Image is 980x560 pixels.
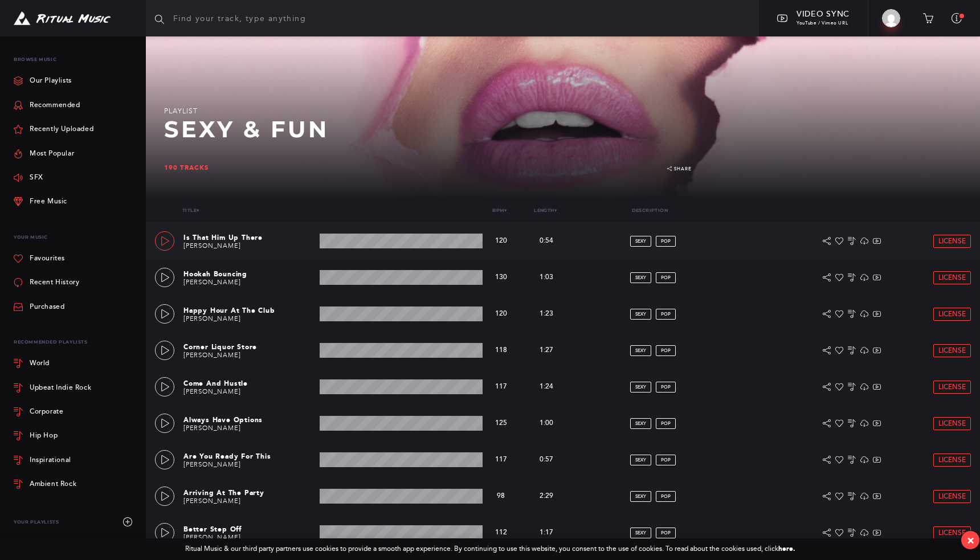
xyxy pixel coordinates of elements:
span: License [938,274,966,281]
div: Hip Hop [30,432,58,439]
a: SFX [14,166,43,190]
a: Bpm [492,207,507,213]
span: pop [661,494,671,499]
p: Always Have Options [183,415,315,425]
p: 112 [487,529,514,537]
span: pop [661,530,671,536]
div: Your Playlists [14,510,137,534]
span: pop [661,312,671,317]
span: sexy [635,421,646,426]
span: sexy [635,457,646,463]
span: License [938,456,966,464]
div: Recommended Playlists [14,333,137,351]
span: ▾ [504,208,507,213]
p: Browse Music [14,50,137,69]
span: License [938,347,966,354]
p: 1:23 [524,309,569,319]
p: 2:29 [524,491,569,501]
span: pop [661,239,671,244]
img: Ritual Music [14,11,111,26]
p: Better Step Off [183,524,315,534]
p: 117 [487,383,514,391]
a: Hip Hop [14,424,137,448]
a: [PERSON_NAME] [183,351,240,359]
p: 1:27 [524,345,569,355]
span: sexy [635,239,646,244]
p: 0:54 [524,236,569,246]
a: Recent History [14,271,79,295]
a: Recently Uploaded [14,117,93,141]
p: Description [568,208,731,213]
span: sexy [635,530,646,536]
a: Favourites [14,247,65,271]
div: Ambient Rock [30,481,76,488]
p: 1:24 [524,382,569,392]
span: License [938,383,966,391]
a: Corporate [14,400,137,424]
a: Share [667,166,691,171]
a: [PERSON_NAME] [183,279,240,286]
span: sexy [635,348,646,353]
a: [PERSON_NAME] [183,461,240,468]
p: 0:57 [524,455,569,465]
span: License [938,493,966,500]
p: 125 [487,419,514,427]
a: [PERSON_NAME] [183,315,240,322]
p: Happy Hour At The Club [183,305,315,316]
p: 1:03 [524,272,569,283]
a: Most Popular [14,141,74,165]
span: pop [661,275,671,280]
a: Recommended [14,93,80,117]
div: × [967,534,974,547]
a: Title [182,207,199,213]
a: [PERSON_NAME] [183,497,240,505]
p: Your Music [14,228,137,247]
p: Hookah Bouncing [183,269,315,279]
span: License [938,310,966,318]
span: sexy [635,312,646,317]
h2: Sexy & Fun [164,116,696,142]
span: Playlist [164,107,198,115]
a: Inspirational [14,448,137,472]
p: 98 [487,492,514,500]
a: [PERSON_NAME] [183,242,240,250]
span: License [938,238,966,245]
a: Our Playlists [14,69,72,93]
div: World [30,360,50,367]
span: pop [661,385,671,390]
span: pop [661,421,671,426]
span: ▾ [197,208,199,213]
a: here. [778,545,795,553]
a: Upbeat Indie Rock [14,375,137,399]
p: Corner Liquor Store [183,342,315,352]
p: 120 [487,237,514,245]
a: World [14,351,137,375]
div: 190 tracks [164,164,663,171]
span: pop [661,457,671,463]
a: [PERSON_NAME] [183,424,240,432]
p: Arriving At The Party [183,488,315,498]
a: Free Music [14,190,67,214]
span: sexy [635,494,646,499]
span: ▾ [554,208,557,213]
a: Ambient Rock [14,472,137,496]
a: Length [534,207,557,213]
p: 118 [487,346,514,354]
a: [PERSON_NAME] [183,534,240,541]
p: 1:00 [524,418,569,428]
p: Are You Ready For This [183,451,315,461]
span: sexy [635,385,646,390]
p: 130 [487,273,514,281]
span: pop [661,348,671,353]
div: Ritual Music & our third party partners use cookies to provide a smooth app experience. By contin... [185,545,795,553]
span: YouTube / Vimeo URL [797,21,848,26]
span: License [938,529,966,537]
span: License [938,420,966,427]
span: sexy [635,275,646,280]
div: Inspirational [30,457,71,464]
p: Come And Hustle [183,378,315,389]
a: Purchased [14,295,64,319]
img: Kristin Chirico [882,9,900,27]
p: 117 [487,456,514,464]
a: [PERSON_NAME] [183,388,240,395]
